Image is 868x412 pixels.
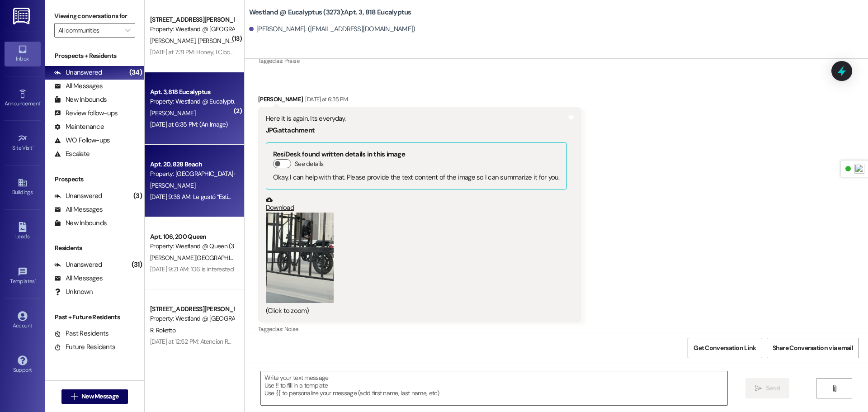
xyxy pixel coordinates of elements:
div: (34) [127,66,144,80]
div: Okay, I can help with that. Please provide the text content of the image so I can summarize it fo... [273,173,560,182]
span: Get Conversation Link [693,343,756,353]
div: Tagged as: [258,322,581,336]
div: Apt. 106, 200 Queen [150,232,234,242]
div: All Messages [54,274,103,283]
div: [DATE] 9:36 AM: Le gustó “Estimados Residentes, Se nos ha informado que algu…” [150,193,363,201]
div: Escalate [54,149,90,159]
div: Tagged as: [258,54,350,67]
button: Send [745,378,789,398]
div: Property: [GEOGRAPHIC_DATA] ([STREET_ADDRESS]) (3280) [150,169,234,179]
i:  [755,385,762,392]
span: [PERSON_NAME] [150,181,195,189]
a: Support [5,353,41,377]
span: [PERSON_NAME] [198,37,243,45]
div: Future Residents [54,342,115,352]
i:  [831,385,838,392]
div: Apt. 3, 818 Eucalyptus [150,87,234,97]
div: [DATE] 9:21 AM: 106 is interested [150,265,234,273]
button: Get Conversation Link [688,338,762,358]
button: New Message [61,389,128,404]
b: ResiDesk found written details in this image [273,150,405,159]
div: All Messages [54,205,103,214]
a: Templates • [5,264,41,289]
div: New Inbounds [54,95,107,104]
div: All Messages [54,81,103,91]
span: • [33,143,34,150]
div: Apt. 20, 828 Beach [150,160,234,169]
div: New Inbounds [54,218,107,228]
div: (Click to zoom) [266,306,567,316]
button: Zoom image [266,213,334,303]
div: Unanswered [54,260,102,270]
a: Buildings [5,175,41,199]
div: Unanswered [54,191,102,201]
div: Review follow-ups [54,109,118,118]
div: WO Follow-ups [54,136,110,145]
div: [DATE] at 6:35 PM [303,95,348,104]
div: Unanswered [54,68,102,77]
a: Leads [5,219,41,244]
div: Unknown [54,287,93,297]
span: Noise [284,325,298,333]
div: Residents [45,243,144,253]
span: Share Conversation via email [773,343,853,353]
button: Share Conversation via email [767,338,859,358]
div: [DATE] at 6:35 PM: (An Image) [150,120,228,128]
a: Download [266,196,567,212]
span: [PERSON_NAME] [150,109,195,117]
div: (3) [131,189,144,203]
a: Inbox [5,42,41,66]
div: Past Residents [54,329,109,338]
div: Prospects + Residents [45,51,144,61]
label: See details [295,159,323,169]
span: [PERSON_NAME][GEOGRAPHIC_DATA] [150,254,253,262]
div: Here it is again. Its everyday. [266,114,567,123]
i:  [125,27,130,34]
span: • [40,99,42,105]
div: Property: Westland @ [GEOGRAPHIC_DATA] (3300) [150,314,234,323]
div: Maintenance [54,122,104,132]
div: (31) [129,258,144,272]
div: [STREET_ADDRESS][PERSON_NAME] [150,15,234,24]
div: Prospects [45,175,144,184]
input: All communities [58,23,121,38]
label: Viewing conversations for [54,9,135,23]
img: ResiDesk Logo [13,8,32,24]
span: • [35,277,36,283]
b: JPG attachment [266,126,315,135]
div: [PERSON_NAME]. ([EMAIL_ADDRESS][DOMAIN_NAME]) [249,24,415,34]
b: Westland @ Eucalyptus (3273): Apt. 3, 818 Eucalyptus [249,8,411,17]
span: Send [766,384,780,393]
div: [DATE] at 7:31 PM: Honey, I Clocked in at 702 [150,48,264,56]
i:  [71,393,78,400]
span: [PERSON_NAME] [150,37,198,45]
a: Site Visit • [5,131,41,155]
div: [STREET_ADDRESS][PERSON_NAME] [150,304,234,314]
a: Account [5,308,41,333]
span: Praise [284,57,299,65]
div: Property: Westland @ Queen (3266) [150,242,234,251]
div: Past + Future Residents [45,313,144,322]
div: Property: Westland @ Eucalyptus (3273) [150,97,234,106]
span: New Message [81,392,118,401]
div: [PERSON_NAME] [258,95,581,107]
span: R. Roketto [150,326,175,334]
div: Property: Westland @ [GEOGRAPHIC_DATA] (3300) [150,24,234,34]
